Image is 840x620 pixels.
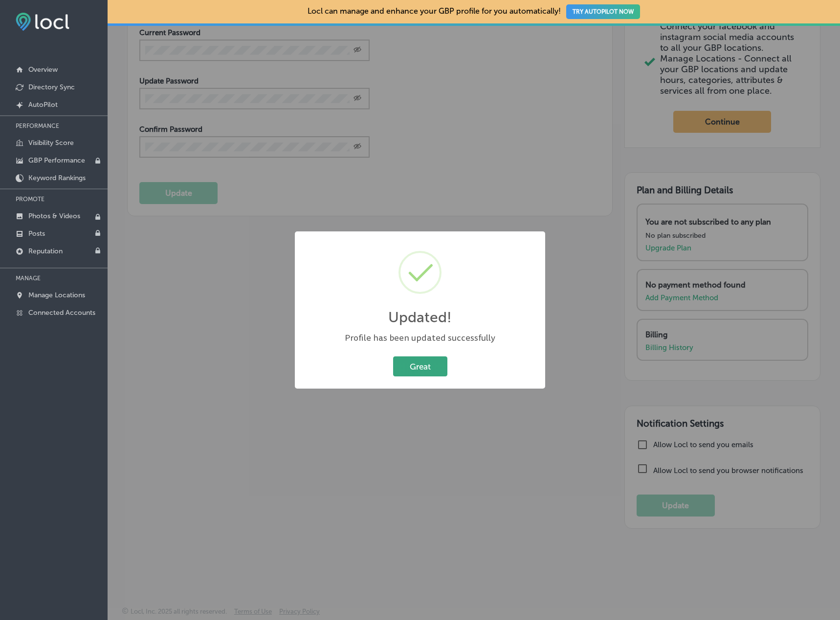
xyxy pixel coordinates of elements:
p: Manage Locations [28,291,85,299]
p: Visibility Score [28,139,74,147]
p: Keyword Rankings [28,174,86,182]
h2: Updated! [388,309,452,326]
button: Great [393,356,447,376]
p: Overview [28,65,58,74]
p: Reputation [28,247,63,255]
p: GBP Performance [28,156,85,165]
button: TRY AUTOPILOT NOW [566,4,640,19]
p: Posts [28,229,45,238]
p: Directory Sync [28,83,75,91]
p: Connected Accounts [28,309,95,317]
p: Photos & Videos [28,212,80,220]
img: fda3e92497d09a02dc62c9cd864e3231.png [16,13,69,31]
p: AutoPilot [28,101,58,109]
div: Profile has been updated successfully [305,332,535,344]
